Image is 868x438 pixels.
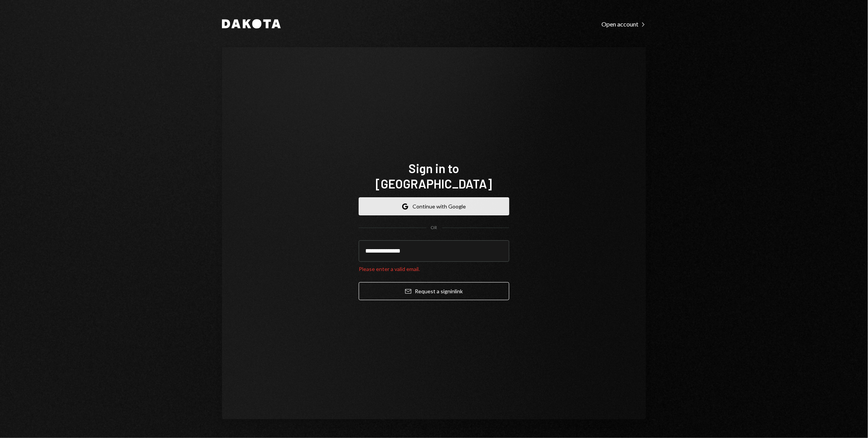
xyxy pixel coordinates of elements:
div: Open account [601,20,646,28]
button: Request a signinlink [359,282,509,300]
div: Please enter a valid email. [359,265,509,273]
div: OR [431,225,437,231]
a: Open account [601,20,646,28]
button: Continue with Google [359,197,509,215]
h1: Sign in to [GEOGRAPHIC_DATA] [359,160,509,191]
